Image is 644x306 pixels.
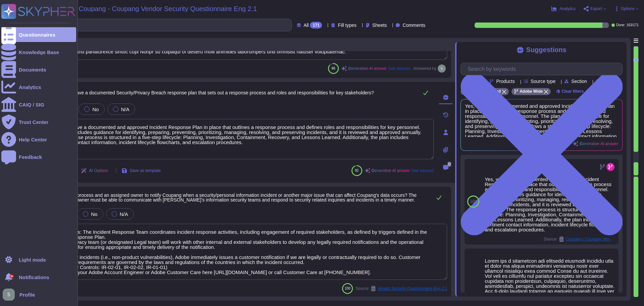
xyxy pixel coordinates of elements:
div: Help Center [19,137,47,142]
div: Documents [19,67,46,72]
span: Sheets [372,23,387,28]
a: Trust Center [1,115,76,129]
img: user [3,289,15,301]
textarea: For incidents: The Incident Response Team coordinates incident response activities, including eng... [46,224,447,280]
span: Profile [19,292,35,297]
span: No [92,106,99,112]
input: Search by keywords [464,63,622,75]
a: Analytics [1,80,76,94]
img: user [438,64,446,73]
button: Analytics [551,6,576,11]
div: CAIQ / SIG [19,102,44,107]
a: Knowledge Base [1,45,76,59]
span: N/A [120,211,128,217]
a: Help Center [1,132,76,147]
span: 100 [470,200,477,204]
span: See sources [388,67,411,71]
div: Knowledge Base [19,50,59,55]
span: No [91,211,97,217]
span: Save as template [130,169,161,173]
span: 163 / 171 [627,24,639,27]
input: Search by keywords [26,19,291,31]
a: Documents [1,62,76,77]
span: Is there a process and an assigned owner to notify Coupang when a security/personal information i... [56,192,417,203]
span: Options [621,7,635,11]
div: Questionnaires [19,32,55,37]
span: Source: [356,286,447,291]
span: Export [590,7,602,11]
div: Feedback [19,155,42,160]
a: CAIQ / SIG [1,97,76,112]
span: Answered by [413,67,436,71]
span: Vendor Security Questionnaire Eng 2.1 [377,287,447,291]
span: 100 [345,287,351,290]
textarea: Yes, we have a documented and approved Incident Response Plan in place that outlines a response p... [47,119,434,159]
button: Save as template [116,164,166,177]
span: N/A [121,106,129,112]
div: Trust Center [19,120,48,125]
span: Done: [616,24,625,27]
div: 171 [310,22,322,29]
span: 0 [447,162,451,167]
span: Comments [402,23,425,28]
span: Coupang - Coupang Vendor Security Questionnaire Eng 2.1 [79,5,257,12]
span: 92 [355,169,359,172]
span: 86 [332,67,335,70]
div: Analytics [19,85,41,90]
span: Analytics [559,7,576,11]
span: All [304,23,309,28]
span: Do you have a documented Security/Privacy Breach response plan that sets out a response process a... [58,90,374,95]
span: Generative AI answer [372,169,410,173]
span: See sources [411,169,434,173]
span: Notifications [19,275,49,280]
span: Generative AI answer [348,67,387,71]
button: user [1,287,19,302]
span: AI Options [89,169,108,173]
div: Light mode [19,257,46,262]
span: Fill types [338,23,356,28]
a: Questionnaires [1,27,76,42]
a: Feedback [1,149,76,164]
div: 9+ [10,274,14,278]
